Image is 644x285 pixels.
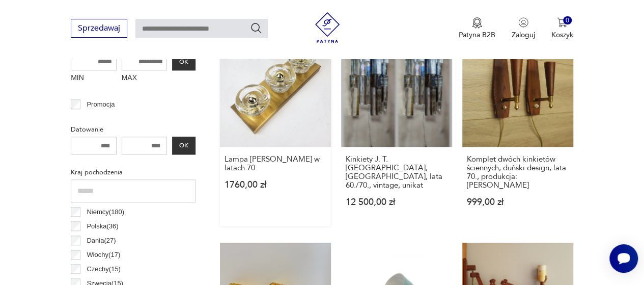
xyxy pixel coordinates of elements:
[467,198,569,206] p: 999,00 zł
[518,17,528,28] img: Ikonka użytkownika
[462,36,573,226] a: Komplet dwóch kinkietów ściennych, duński design, lata 70., produkcja: DaniaKomplet dwóch kinkiet...
[467,155,569,190] h3: Komplet dwóch kinkietów ściennych, duński design, lata 70., produkcja: [PERSON_NAME]
[87,221,118,232] p: Polska ( 36 )
[225,180,326,189] p: 1760,00 zł
[225,155,326,172] h3: Lampa [PERSON_NAME] w latach 70.
[87,206,124,218] p: Niemcy ( 180 )
[87,264,121,275] p: Czechy ( 15 )
[220,36,331,226] a: Lampa Gebrüder Cosack w latach 70.Lampa [PERSON_NAME] w latach 70.1760,00 zł
[551,30,573,40] p: Koszyk
[512,30,535,40] p: Zaloguj
[551,17,573,40] button: 0Koszyk
[172,137,195,154] button: OK
[71,25,127,33] a: Sprzedawaj
[71,124,195,135] p: Datowanie
[563,16,572,25] div: 0
[459,17,495,40] button: Patyna B2B
[512,17,535,40] button: Zaloguj
[557,17,567,28] img: Ikona koszyka
[87,235,116,246] p: Dania ( 27 )
[87,249,120,261] p: Włochy ( 17 )
[472,17,482,29] img: Ikona medalu
[87,99,115,110] p: Promocja
[122,70,167,87] label: MAX
[459,17,495,40] a: Ikona medaluPatyna B2B
[609,244,638,273] iframe: Smartsupp widget button
[341,36,452,226] a: Kinkiety J. T. Kalmar, Franken, lata 60./70., vintage, unikatKinkiety J. T. [GEOGRAPHIC_DATA], [G...
[172,53,195,70] button: OK
[346,155,447,190] h3: Kinkiety J. T. [GEOGRAPHIC_DATA], [GEOGRAPHIC_DATA], lata 60./70., vintage, unikat
[312,12,343,43] img: Patyna - sklep z meblami i dekoracjami vintage
[346,198,447,206] p: 12 500,00 zł
[71,167,195,178] p: Kraj pochodzenia
[71,19,127,38] button: Sprzedawaj
[250,22,262,34] button: Szukaj
[71,70,117,87] label: MIN
[459,30,495,40] p: Patyna B2B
